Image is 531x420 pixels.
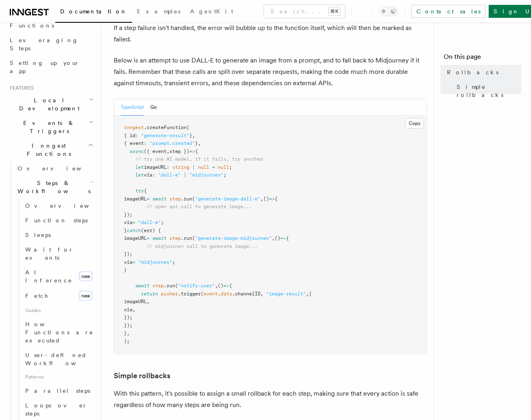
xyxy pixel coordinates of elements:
[10,37,78,52] span: Leveraging Steps
[167,164,169,170] span: :
[164,283,175,289] span: .run
[195,235,272,241] span: "generate-image-midjourney"
[453,80,521,102] a: Simple rollbacks
[150,99,157,116] button: Go
[280,235,286,241] span: =>
[286,235,289,241] span: {
[147,243,258,249] span: // midjourney call to generate image...
[114,55,427,89] p: Below is an attempt to use DALL-E to generate an image from a prompt, and to fall back to Midjour...
[272,235,275,241] span: ,
[132,307,135,312] span: ,
[138,259,172,265] span: "midjourney"
[198,140,201,146] span: ,
[135,188,144,194] span: try
[215,283,218,289] span: ,
[223,172,226,178] span: ;
[167,149,169,154] span: ,
[144,172,152,178] span: via
[198,164,209,170] span: null
[22,288,95,304] a: Fetchnew
[17,165,101,172] span: Overview
[124,133,135,138] span: { id
[218,164,229,170] span: null
[114,22,427,45] p: If a step failure isn't handled, the error will bubble up to the function itself, which will then...
[124,140,144,146] span: { event
[204,291,218,297] span: event
[124,299,147,304] span: imageURL
[124,259,132,265] span: via
[144,188,147,194] span: {
[141,133,189,138] span: "generate-result"
[132,259,135,265] span: =
[144,140,147,146] span: :
[135,283,150,289] span: await
[135,172,144,178] span: let
[266,291,306,297] span: "image-result"
[135,156,263,162] span: // try one AI model, if it fails, try another
[169,149,189,154] span: step })
[60,8,127,15] span: Documentation
[25,321,93,344] span: How Functions are executed
[22,370,95,383] span: Patterns
[14,179,91,195] span: Steps & Workflows
[192,196,195,202] span: (
[147,204,252,209] span: // open api call to generate image...
[161,291,178,297] span: pusher
[175,283,178,289] span: (
[22,348,95,370] a: User-defined Workflows
[7,119,89,135] span: Events & Triggers
[138,220,161,225] span: "dall-e"
[132,2,185,22] a: Examples
[22,242,95,265] a: Wait for events
[379,6,398,16] button: Toggle dark mode
[124,251,132,257] span: });
[22,198,95,213] a: Overview
[263,196,269,202] span: ()
[150,140,195,146] span: "prompt.created"
[192,235,195,241] span: (
[309,291,312,297] span: {
[444,65,521,80] a: Rollbacks
[124,235,147,241] span: imageURL
[7,93,95,116] button: Local Development
[158,172,181,178] span: "dall-e"
[147,196,150,202] span: =
[275,235,280,241] span: ()
[195,149,198,154] span: {
[181,196,192,202] span: .run
[144,125,186,130] span: .createFunction
[7,56,95,78] a: Setting up your app
[7,116,95,138] button: Events & Triggers
[124,220,132,225] span: via
[25,232,51,238] span: Sleeps
[14,161,95,176] a: Overview
[7,142,88,158] span: Inngest Functions
[135,164,144,170] span: let
[195,196,260,202] span: "generate-image-dall-e"
[260,291,263,297] span: ,
[79,271,92,281] span: new
[25,202,109,209] span: Overview
[186,125,189,130] span: (
[25,402,87,417] span: Loops over steps
[25,269,72,284] span: AI Inference
[275,196,277,202] span: {
[306,291,309,297] span: ,
[124,196,147,202] span: imageURL
[457,83,521,99] span: Simple rollbacks
[192,133,195,138] span: ,
[189,133,192,138] span: }
[124,212,132,218] span: });
[152,235,167,241] span: await
[229,283,232,289] span: {
[329,7,340,15] kbd: ⌘K
[132,220,135,225] span: =
[10,60,80,74] span: Setting up your app
[124,228,127,233] span: }
[144,164,167,170] span: imageURL
[218,291,221,297] span: .
[22,213,95,228] a: Function steps
[223,283,229,289] span: =>
[144,149,167,154] span: ({ event
[121,99,144,116] button: TypeScript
